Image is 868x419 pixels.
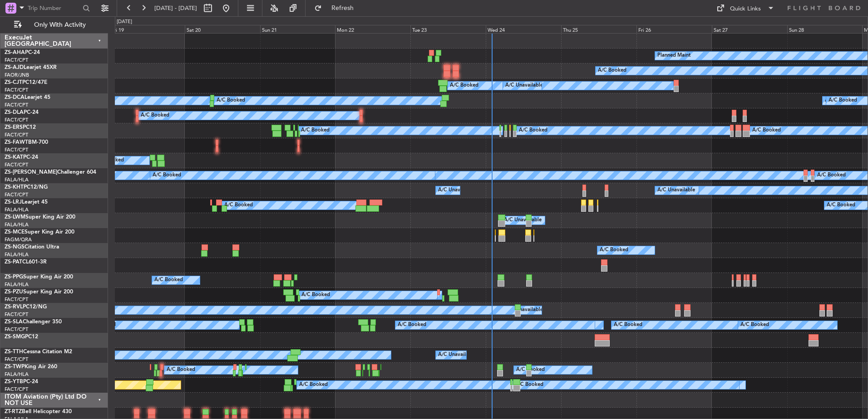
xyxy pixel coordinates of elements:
a: ZS-KATPC-24 [5,155,38,160]
a: ZS-MCESuper King Air 200 [5,229,74,235]
a: FACT/CPT [5,326,28,333]
div: A/C Booked [740,318,769,332]
button: Quick Links [712,1,779,15]
span: ZS-SMG [5,334,25,340]
a: ZS-RVLPC12/NG [5,304,47,310]
div: Planned Maint [657,49,690,63]
div: A/C Booked [141,109,169,122]
a: FACT/CPT [5,161,28,168]
span: ZS-TWP [5,364,25,370]
div: Quick Links [730,5,761,14]
a: ZS-LRJLearjet 45 [5,200,48,205]
span: ZS-YTB [5,379,23,385]
span: Refresh [324,5,362,11]
a: ZS-PPGSuper King Air 200 [5,274,73,280]
a: FACT/CPT [5,57,28,63]
div: A/C Booked [167,363,195,377]
div: Sun 21 [260,25,335,33]
div: A/C Booked [515,378,543,392]
a: ZS-YTBPC-24 [5,379,38,385]
span: ZS-MCE [5,229,25,235]
div: A/C Booked [516,363,545,377]
a: ZS-TWPKing Air 260 [5,364,57,370]
button: Only With Activity [10,18,99,32]
div: A/C Booked [301,124,330,137]
button: Refresh [310,1,365,15]
div: Sun 28 [787,25,863,33]
span: ZS-LWM [5,214,25,220]
a: FACT/CPT [5,87,28,93]
span: ZS-PPG [5,274,23,280]
a: ZS-ERSPC12 [5,125,36,130]
div: A/C Booked [600,244,628,257]
div: Wed 24 [486,25,561,33]
span: Only With Activity [24,22,96,28]
span: ZS-[PERSON_NAME] [5,170,57,175]
span: ZS-TTH [5,349,23,355]
div: Fri 26 [636,25,712,33]
a: ZS-PATCL601-3R [5,259,47,265]
span: [DATE] - [DATE] [154,4,197,12]
a: ZS-AJDLearjet 45XR [5,65,57,70]
a: FALA/HLA [5,221,29,228]
div: A/C Booked [614,318,642,332]
span: ZT-RTZ [5,409,22,414]
div: A/C Unavailable [657,184,695,197]
a: ZS-LWMSuper King Air 200 [5,214,75,220]
div: A/C Booked [817,169,846,182]
span: ZS-CJT [5,80,22,85]
span: ZS-DCA [5,95,25,100]
a: FALA/HLA [5,251,29,258]
div: A/C Booked [224,199,253,212]
span: ZS-AJD [5,65,24,70]
a: FACT/CPT [5,132,28,138]
div: A/C Unavailable [505,303,543,317]
span: ZS-PZU [5,289,23,295]
span: ZS-KAT [5,155,23,160]
a: FACT/CPT [5,356,28,363]
div: Thu 25 [561,25,636,33]
div: A/C Booked [153,169,181,182]
div: A/C Booked [450,79,478,93]
span: ZS-RVL [5,304,23,310]
a: ZS-KHTPC12/NG [5,185,48,190]
div: Sat 20 [185,25,260,33]
a: FALA/HLA [5,371,29,378]
a: ZS-CJTPC12/47E [5,80,47,85]
span: ZS-FAW [5,140,25,145]
a: FACT/CPT [5,296,28,303]
div: A/C Booked [301,288,330,302]
div: Mon 22 [335,25,410,33]
a: FACT/CPT [5,102,28,108]
span: ZS-ERS [5,125,23,130]
span: ZS-SLA [5,319,23,325]
a: ZS-DCALearjet 45 [5,95,50,100]
a: ZS-SMGPC12 [5,334,38,340]
a: FALA/HLA [5,206,29,213]
div: A/C Booked [598,64,626,78]
div: Fri 19 [109,25,185,33]
div: A/C Booked [829,94,857,107]
a: ZS-FAWTBM-700 [5,140,48,145]
div: A/C Unavailable [504,214,542,227]
a: ZS-TTHCessna Citation M2 [5,349,72,355]
a: ZS-PZUSuper King Air 200 [5,289,73,295]
div: Tue 23 [410,25,486,33]
div: Sat 27 [712,25,787,33]
div: [DATE] [117,18,132,26]
a: ZS-SLAChallenger 350 [5,319,62,325]
a: ZT-RTZBell Helicopter 430 [5,409,72,414]
a: ZS-NGSCitation Ultra [5,244,59,250]
div: A/C Unavailable [438,348,476,362]
a: FAOR/JNB [5,72,29,78]
a: ZS-AHAPC-24 [5,50,40,55]
div: A/C Booked [398,318,426,332]
div: A/C Booked [827,199,855,212]
span: ZS-KHT [5,185,24,190]
span: ZS-NGS [5,244,25,250]
a: ZS-[PERSON_NAME]Challenger 604 [5,170,96,175]
div: A/C Unavailable [438,184,476,197]
div: A/C Unavailable [505,79,543,93]
span: ZS-PAT [5,259,22,265]
div: A/C Booked [519,124,547,137]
